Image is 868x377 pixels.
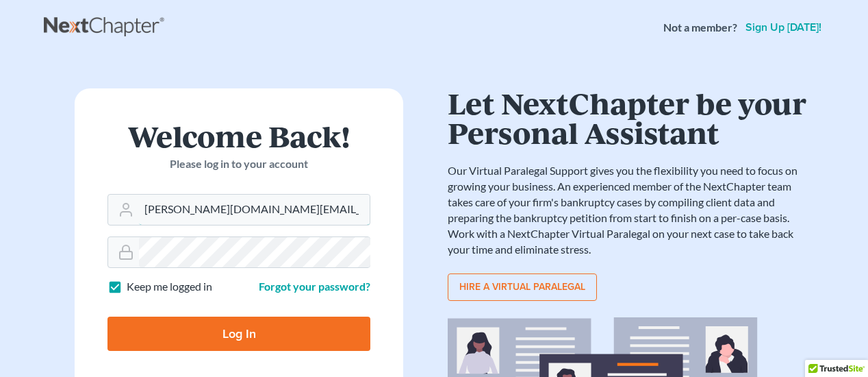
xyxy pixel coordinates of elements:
[448,88,810,147] h1: Let NextChapter be your Personal Assistant
[743,22,824,33] a: Sign up [DATE]!
[107,156,370,172] p: Please log in to your account
[448,163,810,257] p: Our Virtual Paralegal Support gives you the flexibility you need to focus on growing your busines...
[107,121,370,151] h1: Welcome Back!
[663,20,737,36] strong: Not a member?
[107,317,370,351] input: Log In
[448,273,597,301] a: Hire a virtual paralegal
[127,279,212,295] label: Keep me logged in
[139,195,370,225] input: Email Address
[259,280,370,293] a: Forgot your password?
